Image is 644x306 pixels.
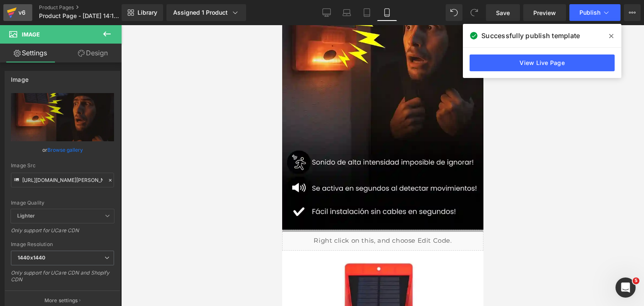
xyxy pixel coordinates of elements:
[533,8,556,17] span: Preview
[377,4,397,21] a: Mobile
[317,4,337,21] a: Desktop
[466,4,483,21] button: Redo
[470,54,615,71] a: View Live Page
[496,8,510,17] span: Save
[11,163,114,169] div: Image Src
[337,4,357,21] a: Laptop
[11,71,29,83] div: Image
[11,227,114,239] div: Only support for UCare CDN
[22,31,40,38] span: Image
[17,7,27,18] div: v6
[357,4,377,21] a: Tablet
[11,241,114,247] div: Image Resolution
[446,4,462,21] button: Undo
[569,4,621,21] button: Publish
[44,297,78,304] p: More settings
[11,200,114,206] div: Image Quality
[17,213,35,219] b: Lighter
[173,8,239,17] div: Assigned 1 Product
[615,277,636,298] iframe: Intercom live chat
[3,4,32,21] a: v6
[481,31,580,41] span: Successfully publish template
[47,143,83,157] a: Browse gallery
[11,173,114,187] input: Link
[11,145,114,154] div: or
[62,44,123,62] a: Design
[579,9,600,16] span: Publish
[11,270,114,288] div: Only support for UCare CDN and Shopify CDN
[633,277,639,284] span: 5
[18,254,45,261] b: 1440x1440
[39,13,119,19] span: Product Page - [DATE] 14:18:34
[122,4,163,21] a: New Library
[138,9,157,16] span: Library
[523,4,566,21] a: Preview
[39,4,135,11] a: Product Pages
[624,4,641,21] button: More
